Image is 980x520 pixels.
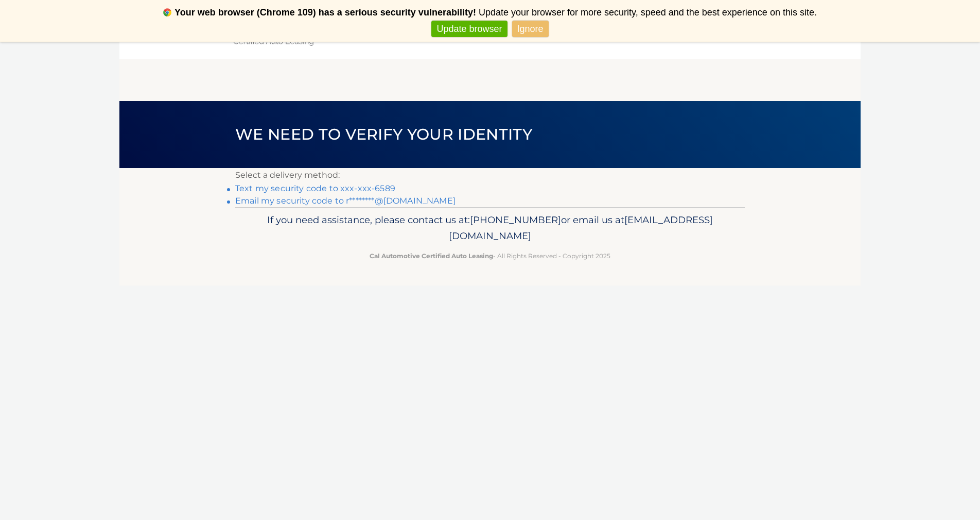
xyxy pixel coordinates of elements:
[431,21,507,38] a: Update browser
[479,7,817,18] span: Update your browser for more security, speed and the best experience on this site.
[235,183,395,193] a: Text my security code to xxx-xxx-6589
[242,212,738,245] p: If you need assistance, please contact us at: or email us at
[370,252,493,260] strong: Cal Automotive Certified Auto Leasing
[235,196,456,206] a: Email my security code to r********@[DOMAIN_NAME]
[235,168,745,182] p: Select a delivery method:
[242,250,738,261] p: - All Rights Reserved - Copyright 2025
[174,7,476,18] b: Your web browser (Chrome 109) has a serious security vulnerability!
[235,125,532,144] span: We need to verify your identity
[470,214,561,226] span: [PHONE_NUMBER]
[512,21,549,38] a: Ignore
